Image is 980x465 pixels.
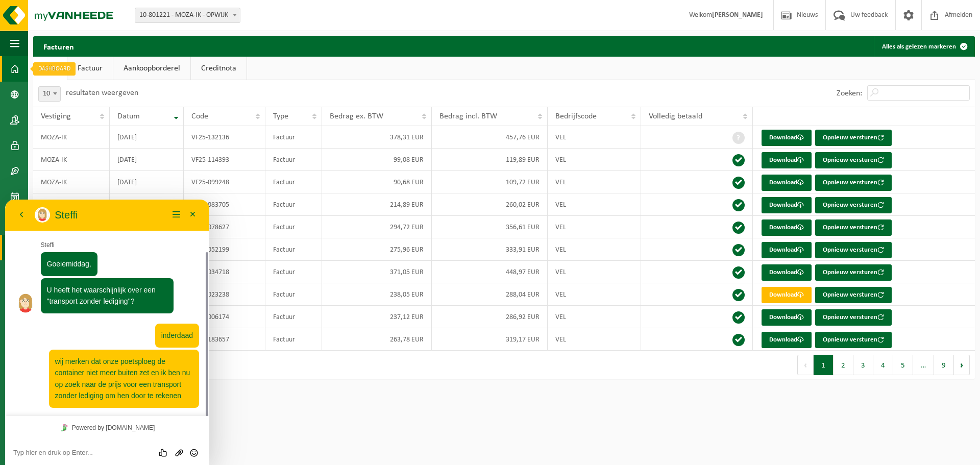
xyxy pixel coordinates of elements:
[548,261,641,283] td: VEL
[184,328,265,351] td: VF24-183657
[762,287,812,303] a: Download
[815,175,892,191] button: Opnieuw versturen
[873,355,893,375] button: 4
[815,287,892,303] button: Opnieuw versturen
[548,328,641,351] td: VEL
[322,193,432,216] td: 214,89 EUR
[265,238,322,261] td: Factuur
[837,89,862,97] label: Zoeken:
[191,112,208,120] span: Code
[265,306,322,328] td: Factuur
[432,149,548,171] td: 119,89 EUR
[548,216,641,238] td: VEL
[110,171,184,193] td: [DATE]
[762,175,812,191] a: Download
[432,126,548,149] td: 457,76 EUR
[5,200,209,465] iframe: chat widget
[432,216,548,238] td: 356,61 EUR
[548,238,641,261] td: VEL
[33,126,110,149] td: MOZA-IK
[322,238,432,261] td: 275,96 EUR
[432,283,548,306] td: 288,04 EUR
[265,171,322,193] td: Factuur
[432,238,548,261] td: 333,91 EUR
[166,248,181,258] button: Upload bestand
[191,57,247,80] a: Creditnota
[439,112,497,120] span: Bedrag incl. BTW
[41,112,71,120] span: Vestiging
[330,112,383,120] span: Bedrag ex. BTW
[762,197,812,213] a: Download
[432,261,548,283] td: 448,97 EUR
[432,328,548,351] td: 319,17 EUR
[815,219,892,236] button: Opnieuw versturen
[33,57,67,80] a: Alle
[934,355,954,375] button: 9
[265,149,322,171] td: Factuur
[548,283,641,306] td: VEL
[110,149,184,171] td: [DATE]
[649,112,702,120] span: Volledig betaald
[548,171,641,193] td: VEL
[184,171,265,193] td: VF25-099248
[762,242,812,258] a: Download
[110,193,184,216] td: [DATE]
[548,193,641,216] td: VEL
[762,219,812,236] a: Download
[815,130,892,146] button: Opnieuw versturen
[117,112,140,120] span: Datum
[265,328,322,351] td: Factuur
[52,222,153,235] a: Powered by [DOMAIN_NAME]
[184,306,265,328] td: VF25-006174
[184,126,265,149] td: VF25-132136
[33,171,110,193] td: MOZA-IK
[110,126,184,149] td: [DATE]
[762,309,812,326] a: Download
[874,36,974,57] button: Alles als gelezen markeren
[322,261,432,283] td: 371,05 EUR
[184,238,265,261] td: VF25-052199
[135,8,240,22] span: 10-801221 - MOZA-IK - OPWIJK
[815,152,892,168] button: Opnieuw versturen
[913,355,934,375] span: …
[548,306,641,328] td: VEL
[33,149,110,171] td: MOZA-IK
[265,283,322,306] td: Factuur
[712,11,763,19] strong: [PERSON_NAME]
[815,332,892,348] button: Opnieuw versturen
[548,126,641,149] td: VEL
[265,261,322,283] td: Factuur
[151,248,196,258] div: Group of buttons
[33,193,110,216] td: MOZA-IK
[797,355,814,375] button: Previous
[67,57,113,80] a: Factuur
[762,264,812,281] a: Download
[151,248,167,258] div: Beoordeel deze chat
[853,355,873,375] button: 3
[135,8,240,23] span: 10-801221 - MOZA-IK - OPWIJK
[184,193,265,216] td: VF25-083705
[814,355,834,375] button: 1
[815,197,892,213] button: Opnieuw versturen
[893,355,913,375] button: 5
[265,193,322,216] td: Factuur
[322,149,432,171] td: 99,08 EUR
[33,36,84,56] h2: Facturen
[815,309,892,326] button: Opnieuw versturen
[322,306,432,328] td: 237,12 EUR
[265,216,322,238] td: Factuur
[38,86,61,102] span: 10
[432,193,548,216] td: 260,02 EUR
